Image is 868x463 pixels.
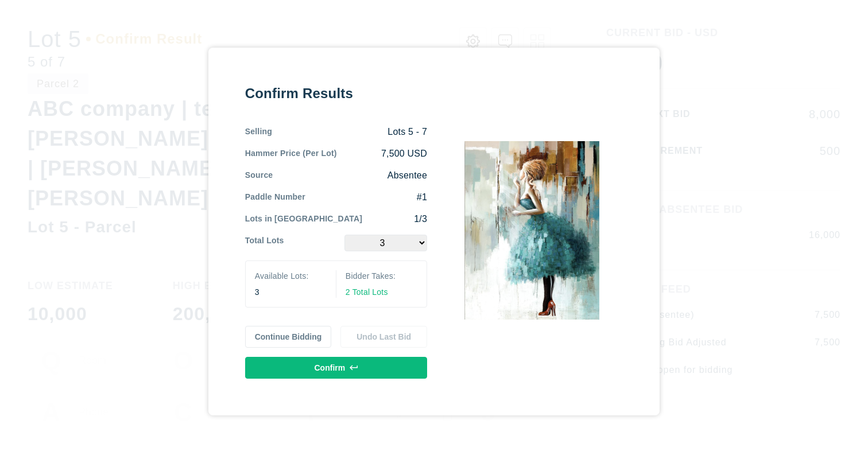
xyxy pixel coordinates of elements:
[255,286,327,298] div: 3
[272,126,427,138] div: Lots 5 - 7
[245,357,427,379] button: Confirm
[245,235,284,251] div: Total Lots
[346,287,388,297] span: 2 Total Lots
[245,213,362,225] div: Lots in [GEOGRAPHIC_DATA]
[305,191,427,204] div: #1
[245,126,272,138] div: Selling
[245,191,305,204] div: Paddle Number
[337,147,427,160] div: 7,500 USD
[340,326,427,348] button: Undo Last Bid
[245,84,427,103] div: Confirm Results
[255,270,327,282] div: Available Lots:
[362,213,427,225] div: 1/3
[245,326,332,348] button: Continue Bidding
[273,169,427,182] div: Absentee
[245,169,273,182] div: Source
[346,270,417,282] div: Bidder Takes:
[245,147,337,160] div: Hammer Price (Per Lot)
